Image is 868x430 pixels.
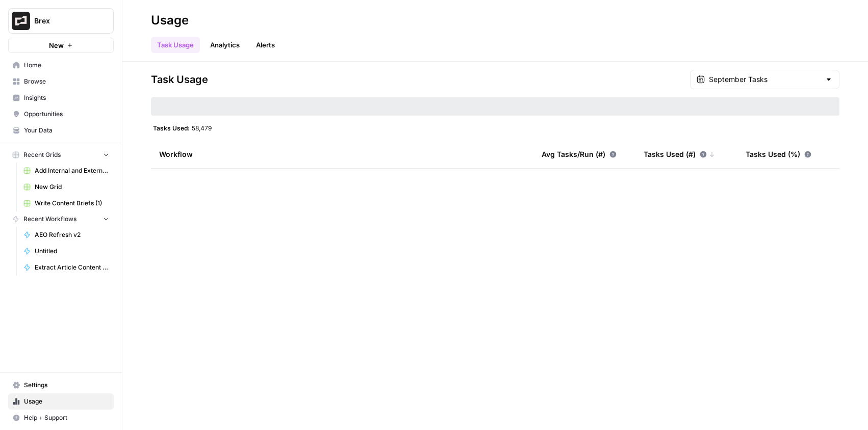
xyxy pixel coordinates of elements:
a: Browse [8,73,114,90]
span: Opportunities [24,110,109,119]
div: Tasks Used (%) [746,140,811,168]
a: Extract Article Content v.2 [19,259,114,276]
a: Add Internal and External Links (1) [19,163,114,179]
input: September Tasks [709,74,821,85]
div: Avg Tasks/Run (#) [542,140,617,168]
span: Task Usage [151,72,208,87]
a: Analytics [204,37,246,53]
span: 58,479 [192,124,212,132]
a: Settings [8,377,114,393]
div: Workflow [159,140,525,168]
a: Untitled [19,243,114,259]
span: Extract Article Content v.2 [35,263,109,272]
a: Your Data [8,122,114,139]
span: Insights [24,93,109,102]
span: Add Internal and External Links (1) [35,166,109,175]
span: Tasks Used: [153,124,190,132]
span: New Grid [35,182,109,192]
a: Write Content Briefs (1) [19,195,114,211]
a: Opportunities [8,106,114,122]
img: Brex Logo [12,12,30,30]
span: Write Content Briefs (1) [35,199,109,208]
span: Your Data [24,126,109,135]
div: Tasks Used (#) [644,140,715,168]
span: Help + Support [24,413,109,422]
span: Recent Workflows [23,214,76,224]
a: Task Usage [151,37,200,53]
span: Untitled [35,247,109,256]
span: Brex [34,16,96,26]
span: Home [24,61,109,70]
a: AEO Refresh v2 [19,227,114,243]
a: Usage [8,393,114,410]
button: Workspace: Brex [8,8,114,34]
a: Insights [8,90,114,106]
span: AEO Refresh v2 [35,230,109,239]
span: Usage [24,397,109,406]
span: Browse [24,77,109,86]
div: Usage [151,12,189,29]
a: New Grid [19,179,114,195]
button: Recent Grids [8,147,114,163]
a: Alerts [250,37,281,53]
button: Recent Workflows [8,211,114,227]
span: Settings [24,381,109,390]
span: Recent Grids [23,150,61,159]
button: Help + Support [8,410,114,426]
button: New [8,38,114,53]
span: New [49,40,64,50]
a: Home [8,57,114,73]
